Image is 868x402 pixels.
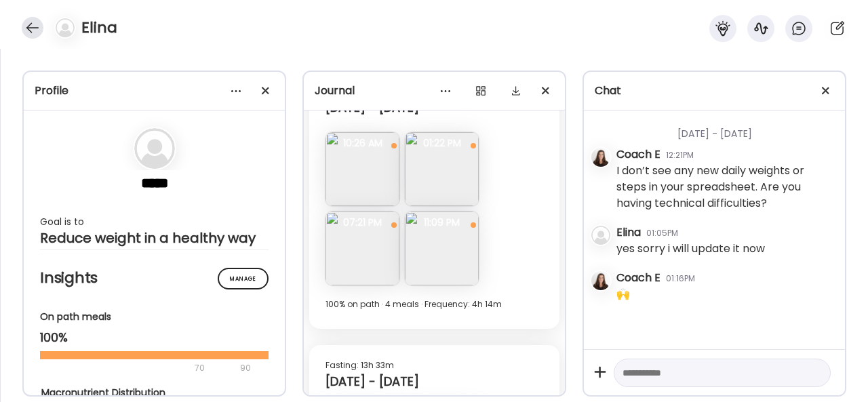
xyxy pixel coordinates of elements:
[616,270,660,286] div: Coach E
[616,241,765,257] div: yes sorry i will update it now
[405,137,479,149] span: 01:22 PM
[616,286,630,302] div: 🙌
[666,273,695,285] div: 01:16PM
[325,212,399,285] img: images%2FHIn8qOOWI4XPN4z5ZhoF5PrpgOF3%2FCjQjZ1I9W2EHjTiyqoyF%2Fz8PSPLknO2umEKsqlbIe_240
[325,132,399,206] img: images%2FHIn8qOOWI4XPN4z5ZhoF5PrpgOF3%2FucgzqkrKPKw3u1HPMkWR%2FOnSO7yIP881zOseHYAph_240
[325,357,543,374] div: Fasting: 13h 33m
[315,83,554,99] div: Journal
[41,386,268,400] div: Macronutrient Distribution
[616,146,660,163] div: Coach E
[40,310,269,324] div: On path meals
[325,296,543,313] div: 100% on path · 4 meals · Frequency: 4h 14m
[40,230,269,246] div: Reduce weight in a healthy way
[405,212,479,285] img: images%2FHIn8qOOWI4XPN4z5ZhoF5PrpgOF3%2F96vmH1nDzClz5B473vvk%2F6F5XUsSR7Qb2wT3kXED9_240
[325,137,399,149] span: 10:26 AM
[81,17,117,39] h4: Elina
[405,216,479,228] span: 11:09 PM
[591,271,610,290] img: avatars%2FFsPf04Jk68cSUdEwFQB7fxCFTtM2
[56,18,75,37] img: bg-avatar-default.svg
[646,227,678,239] div: 01:05PM
[405,132,479,206] img: images%2FHIn8qOOWI4XPN4z5ZhoF5PrpgOF3%2FMiCUoNCkPTlVXqfouLbT%2FLdJzFNhmL9YCO1xSVFsa_240
[325,374,543,390] div: [DATE] - [DATE]
[218,268,269,289] div: Manage
[616,110,834,146] div: [DATE] - [DATE]
[40,214,269,230] div: Goal is to
[40,268,269,288] h2: Insights
[595,83,834,99] div: Chat
[591,148,610,167] img: avatars%2FFsPf04Jk68cSUdEwFQB7fxCFTtM2
[325,216,399,228] span: 07:21 PM
[591,226,610,245] img: bg-avatar-default.svg
[616,163,834,212] div: I don’t see any new daily weights or steps in your spreadsheet. Are you having technical difficul...
[40,360,236,376] div: 70
[40,329,269,346] div: 100%
[666,149,694,161] div: 12:21PM
[239,360,252,376] div: 90
[134,128,175,169] img: bg-avatar-default.svg
[616,224,641,241] div: Elina
[35,83,274,99] div: Profile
